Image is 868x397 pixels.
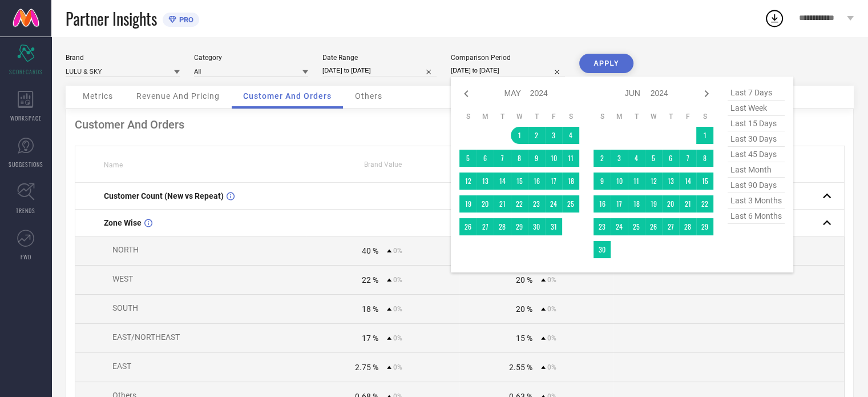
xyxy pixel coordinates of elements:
[728,85,785,101] span: last 7 days
[545,112,562,121] th: Friday
[645,150,662,167] td: Wed Jun 05 2024
[322,65,437,77] input: Select date range
[362,246,378,255] div: 40 %
[112,245,139,254] span: NORTH
[511,218,528,235] td: Wed May 29 2024
[104,191,224,200] span: Customer Count (New vs Repeat)
[645,112,662,121] th: Wednesday
[393,334,402,342] span: 0%
[393,363,402,371] span: 0%
[511,127,528,144] td: Wed May 01 2024
[562,173,579,190] td: Sat May 18 2024
[696,112,713,121] th: Saturday
[696,218,713,235] td: Sat Jun 29 2024
[494,195,511,212] td: Tue May 21 2024
[679,195,696,212] td: Fri Jun 21 2024
[362,334,378,343] div: 17 %
[355,91,382,101] span: Others
[628,195,645,212] td: Tue Jun 18 2024
[562,127,579,144] td: Sat May 04 2024
[696,173,713,190] td: Sat Jun 15 2024
[494,150,511,167] td: Tue May 07 2024
[75,118,845,131] div: Customer And Orders
[477,150,494,167] td: Mon May 06 2024
[662,218,679,235] td: Thu Jun 27 2024
[679,150,696,167] td: Fri Jun 07 2024
[243,91,332,101] span: Customer And Orders
[662,150,679,167] td: Thu Jun 06 2024
[459,195,477,212] td: Sun May 19 2024
[528,150,545,167] td: Thu May 09 2024
[562,150,579,167] td: Sat May 11 2024
[528,127,545,144] td: Thu May 02 2024
[362,275,378,284] div: 22 %
[104,161,123,169] span: Name
[628,173,645,190] td: Tue Jun 11 2024
[728,116,785,131] span: last 15 days
[547,363,556,371] span: 0%
[459,87,473,101] div: Previous month
[451,65,565,77] input: Select comparison period
[645,195,662,212] td: Wed Jun 19 2024
[545,195,562,212] td: Fri May 24 2024
[547,305,556,313] span: 0%
[611,112,628,121] th: Monday
[547,334,556,342] span: 0%
[594,241,611,258] td: Sun Jun 30 2024
[393,276,402,284] span: 0%
[611,195,628,212] td: Mon Jun 17 2024
[112,303,138,312] span: SOUTH
[511,112,528,121] th: Wednesday
[611,173,628,190] td: Mon Jun 10 2024
[528,173,545,190] td: Thu May 16 2024
[594,195,611,212] td: Sun Jun 16 2024
[679,112,696,121] th: Friday
[477,195,494,212] td: Mon May 20 2024
[393,305,402,313] span: 0%
[459,218,477,235] td: Sun May 26 2024
[628,218,645,235] td: Tue Jun 25 2024
[728,208,785,224] span: last 6 months
[364,161,402,169] span: Brand Value
[477,173,494,190] td: Mon May 13 2024
[66,54,180,62] div: Brand
[547,276,556,284] span: 0%
[611,218,628,235] td: Mon Jun 24 2024
[696,150,713,167] td: Sat Jun 08 2024
[628,150,645,167] td: Tue Jun 04 2024
[611,150,628,167] td: Mon Jun 03 2024
[494,218,511,235] td: Tue May 28 2024
[700,87,713,101] div: Next month
[393,247,402,255] span: 0%
[136,91,220,101] span: Revenue And Pricing
[628,112,645,121] th: Tuesday
[83,91,113,101] span: Metrics
[66,7,157,30] span: Partner Insights
[594,218,611,235] td: Sun Jun 23 2024
[477,218,494,235] td: Mon May 27 2024
[516,275,532,284] div: 20 %
[516,334,532,343] div: 15 %
[545,173,562,190] td: Fri May 17 2024
[9,67,43,76] span: SCORECARDS
[477,112,494,121] th: Monday
[645,218,662,235] td: Wed Jun 26 2024
[104,218,142,227] span: Zone Wise
[528,195,545,212] td: Thu May 23 2024
[322,54,437,62] div: Date Range
[679,218,696,235] td: Fri Jun 28 2024
[176,15,193,24] span: PRO
[528,112,545,121] th: Thursday
[545,218,562,235] td: Fri May 31 2024
[451,54,565,62] div: Comparison Period
[459,112,477,121] th: Sunday
[728,131,785,147] span: last 30 days
[10,114,42,122] span: WORKSPACE
[728,178,785,193] span: last 90 days
[194,54,308,62] div: Category
[355,363,378,372] div: 2.75 %
[112,362,131,371] span: EAST
[562,195,579,212] td: Sat May 25 2024
[112,332,180,342] span: EAST/NORTHEAST
[728,101,785,116] span: last week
